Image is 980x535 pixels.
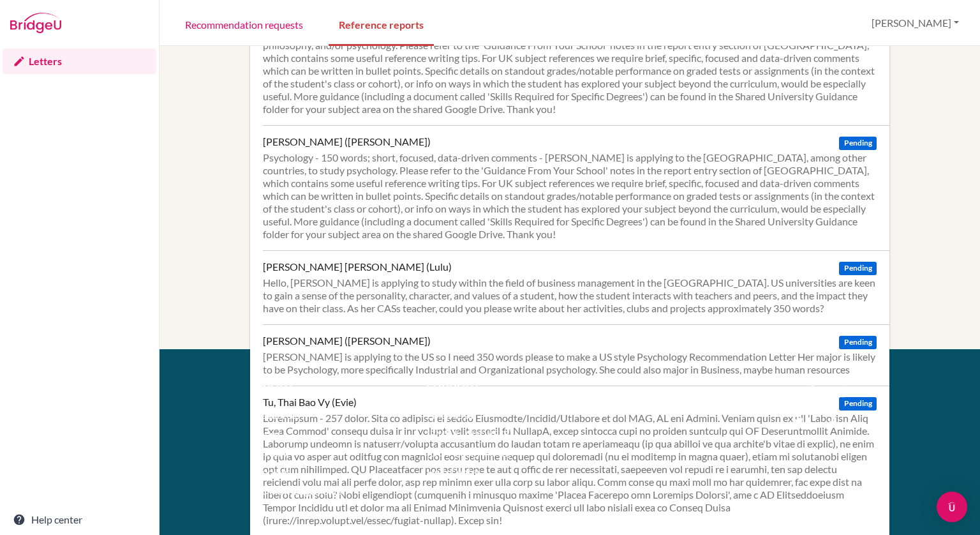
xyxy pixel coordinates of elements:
a: Acknowledgements [255,485,342,497]
a: [PERSON_NAME] ([PERSON_NAME]) Pending [PERSON_NAME] is applying to the US so I need 350 words ple... [263,324,889,386]
span: Pending [839,262,876,275]
a: Email us at [EMAIL_ADDRESS][DOMAIN_NAME] [427,409,512,458]
a: [PERSON_NAME] [PERSON_NAME] (Lulu) Pending Hello, [PERSON_NAME] is applying to study within the f... [263,250,889,324]
a: Cookies [255,465,291,478]
div: Hello, [PERSON_NAME] is applying to study within the field of business management in the [GEOGRAP... [263,276,877,315]
div: Support [427,380,558,395]
div: [PERSON_NAME] is applying to the US so I need 350 words please to make a US style Psychology Reco... [263,350,877,376]
div: [PERSON_NAME] ([PERSON_NAME]) [263,335,431,347]
img: logo_white@2x-f4f0deed5e89b7ecb1c2cc34c3e3d731f90f0f143d5ea2071677605dd97b5244.png [796,380,847,401]
span: Pending [839,336,876,349]
div: Open Intercom Messenger [937,492,967,522]
div: Psychology - 150 words; short, focused, data-driven comments - [PERSON_NAME] is applying to the [... [263,151,877,241]
div: Psychology - 150 words; short, focused, data-driven comments - [PERSON_NAME] is applying to the [... [263,26,877,116]
a: Letters [3,49,156,74]
button: [PERSON_NAME] [866,11,965,35]
div: [PERSON_NAME] ([PERSON_NAME]) [263,135,431,148]
a: Resources [255,409,301,421]
span: Pending [839,137,876,150]
a: Help Center [427,465,480,478]
a: Help center [3,507,156,532]
div: About [255,380,398,395]
a: Privacy [255,446,288,458]
a: [PERSON_NAME] ([PERSON_NAME]) Pending Psychology - 150 words; short, focused, data-driven comment... [263,125,889,250]
img: Bridge-U [10,13,61,33]
a: Reference reports [329,2,434,46]
div: [PERSON_NAME] [PERSON_NAME] (Lulu) [263,260,452,273]
a: Recommendation requests [175,2,313,46]
a: Terms [255,428,281,440]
